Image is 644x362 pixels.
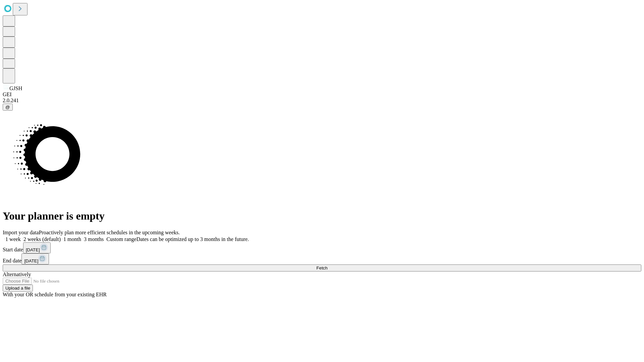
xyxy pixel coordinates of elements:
div: End date [3,253,641,264]
button: [DATE] [21,253,49,264]
h1: Your planner is empty [3,210,641,222]
span: With your OR schedule from your existing EHR [3,292,107,297]
div: 2.0.241 [3,98,641,104]
span: 1 week [5,236,21,242]
span: 3 months [84,236,104,242]
span: Custom range [106,236,136,242]
button: Upload a file [3,285,33,292]
span: GJSH [9,85,22,91]
span: Fetch [316,265,327,270]
span: [DATE] [26,247,40,252]
div: Start date [3,242,641,253]
button: Fetch [3,264,641,271]
span: @ [5,105,10,110]
span: Dates can be optimized up to 3 months in the future. [137,236,249,242]
div: GEI [3,92,641,98]
span: 2 weeks (default) [23,236,61,242]
span: Proactively plan more efficient schedules in the upcoming weeks. [39,230,180,235]
button: [DATE] [23,242,51,253]
span: 1 month [63,236,81,242]
button: @ [3,104,13,111]
span: [DATE] [24,258,38,263]
span: Import your data [3,230,39,235]
span: Alternatively [3,271,31,277]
